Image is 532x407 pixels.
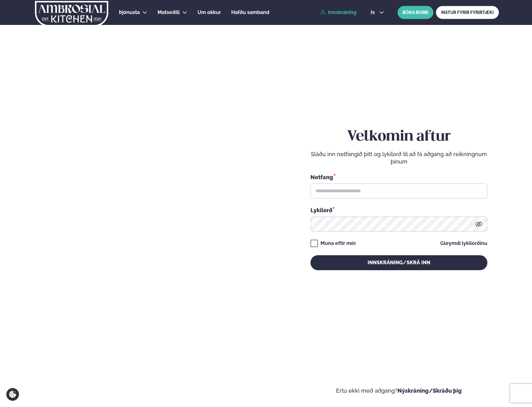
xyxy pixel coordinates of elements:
[436,6,499,19] a: MATUR FYRIR FYRIRTÆKI
[119,9,140,16] a: Þjónusta
[440,241,487,246] a: Gleymdi lykilorðinu
[34,1,109,26] img: logo
[398,387,462,394] a: Nýskráning/Skráðu þig
[119,9,140,15] span: Þjónusta
[310,255,487,270] button: Innskráning/Skrá inn
[366,10,389,15] button: is
[231,9,269,15] span: Hafðu samband
[398,6,433,19] button: BÓKA BORÐ
[285,387,514,395] p: Ertu ekki með aðgang?
[310,173,487,181] div: Netfang
[158,9,180,15] span: Matseðill
[371,10,377,15] span: is
[158,9,180,16] a: Matseðill
[198,9,221,16] a: Um okkur
[19,295,148,347] h2: Velkomin á Ambrosial kitchen!
[231,9,269,16] a: Hafðu samband
[310,151,487,165] p: Sláðu inn netfangið þitt og lykilorð til að fá aðgang að reikningnum þínum
[320,10,356,15] a: Innskráning
[19,355,148,370] p: Ef eitthvað sameinar fólk, þá er [PERSON_NAME] matarferðalag.
[6,388,19,401] a: Cookie settings
[310,206,487,214] div: Lykilorð
[198,9,221,15] span: Um okkur
[310,128,487,146] h2: Velkomin aftur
